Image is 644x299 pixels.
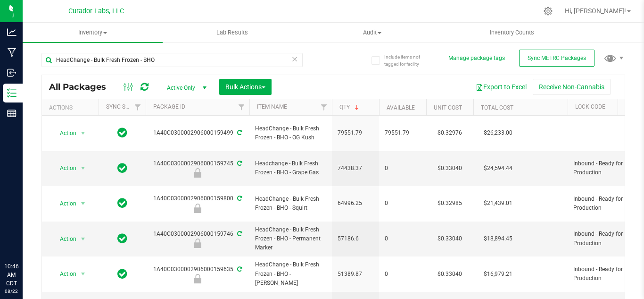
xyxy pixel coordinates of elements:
span: Headchange - Bulk Fresh Frozen - BHO - Grape Gas [255,159,326,177]
a: Filter [316,99,332,115]
span: 74438.37 [338,164,373,173]
span: Include items not tagged for facility [384,53,431,68]
inline-svg: Reports [7,109,17,118]
span: 51389.87 [338,270,373,279]
a: Audit [302,23,442,43]
a: Item Name [257,103,287,110]
a: Lab Results [163,23,303,43]
span: Sync from Compliance System [236,195,242,202]
span: Sync from Compliance System [236,129,242,136]
td: $0.32985 [426,186,473,222]
inline-svg: Manufacturing [7,48,17,57]
span: HeadChange - Bulk Fresh Frozen - BHO - OG Kush [255,124,326,142]
td: $0.33040 [426,256,473,292]
inline-svg: Inbound [7,68,17,77]
span: Inventory [23,28,163,37]
div: Actions [49,104,95,111]
span: $16,979.21 [479,267,517,281]
span: Inbound - Ready for Production [573,195,633,213]
a: Total Cost [481,104,513,111]
a: Qty [339,104,361,111]
span: Inbound - Ready for Production [573,230,633,248]
span: Inbound - Ready for Production [573,159,633,177]
span: HeadChange - Bulk Fresh Frozen - BHO - Squirt [255,195,326,213]
a: Filter [130,99,146,115]
td: $0.33040 [426,151,473,187]
span: $18,894.45 [479,232,517,246]
span: Sync from Compliance System [236,231,242,237]
span: In Sync [117,162,127,175]
div: 1A40C0300002906000159746 [144,230,251,248]
span: HeadChange - Bulk Fresh Frozen - BHO - [PERSON_NAME] [255,260,326,288]
inline-svg: Inventory [7,88,17,98]
span: 0 [385,234,421,243]
span: Sync from Compliance System [236,266,242,273]
span: select [77,127,89,140]
span: 79551.79 [338,128,373,137]
a: Inventory [23,23,163,43]
td: $0.33040 [426,222,473,257]
input: Search Package ID, Item Name, SKU, Lot or Part Number... [41,53,303,67]
span: select [77,197,89,210]
div: Inbound - Ready for Production [144,204,251,213]
div: 1A40C0300002906000159745 [144,159,251,178]
span: Sync METRC Packages [528,55,586,61]
span: select [77,267,89,281]
span: Audit [303,28,442,37]
span: In Sync [117,232,127,245]
span: select [77,232,89,246]
span: $24,594.44 [479,162,517,175]
span: Lab Results [204,28,261,37]
span: HeadChange - Bulk Fresh Frozen - BHO - Permanent Marker [255,225,326,253]
span: Curador Labs, LLC [68,7,124,15]
span: In Sync [117,196,127,210]
span: $21,439.01 [479,196,517,210]
span: Action [51,267,77,281]
span: 57186.6 [338,234,373,243]
span: Inventory Counts [477,28,547,37]
button: Receive Non-Cannabis [533,79,611,95]
inline-svg: Analytics [7,27,17,37]
span: Action [51,162,77,175]
span: Sync from Compliance System [236,160,242,167]
div: 1A40C0300002906000159635 [144,265,251,283]
span: In Sync [117,126,127,139]
a: Sync Status [106,103,142,110]
span: All Packages [49,82,116,92]
span: Action [51,197,77,210]
a: Lock Code [575,103,605,110]
p: 10:46 AM CDT [4,262,18,288]
span: $26,233.00 [479,126,517,140]
div: Inbound - Ready for Production [144,168,251,178]
span: Action [51,232,77,246]
span: Inbound - Ready for Production [573,265,633,283]
iframe: Resource center unread badge [28,222,39,233]
iframe: Resource center [9,223,38,252]
td: $0.32976 [426,116,473,151]
div: Manage settings [542,7,554,16]
a: Inventory Counts [442,23,582,43]
div: 1A40C0300002906000159800 [144,194,251,213]
span: 79551.79 [385,128,421,137]
button: Sync METRC Packages [519,50,594,67]
a: Filter [234,99,249,115]
span: 0 [385,164,421,173]
span: Hi, [PERSON_NAME]! [565,7,626,15]
span: Bulk Actions [225,83,265,91]
p: 08/22 [4,288,18,295]
span: select [77,162,89,175]
span: Action [51,127,77,140]
div: 1A40C0300002906000159499 [144,128,251,137]
span: 0 [385,270,421,279]
button: Export to Excel [470,79,533,95]
span: 64996.25 [338,199,373,208]
div: Inbound - Ready for Production [144,239,251,248]
span: 0 [385,199,421,208]
a: Package ID [153,103,185,110]
div: Inbound - Ready for Production [144,274,251,283]
span: Clear [291,53,298,65]
button: Bulk Actions [219,79,272,95]
button: Manage package tags [448,54,505,62]
a: Available [387,104,415,111]
a: Unit Cost [434,104,462,111]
